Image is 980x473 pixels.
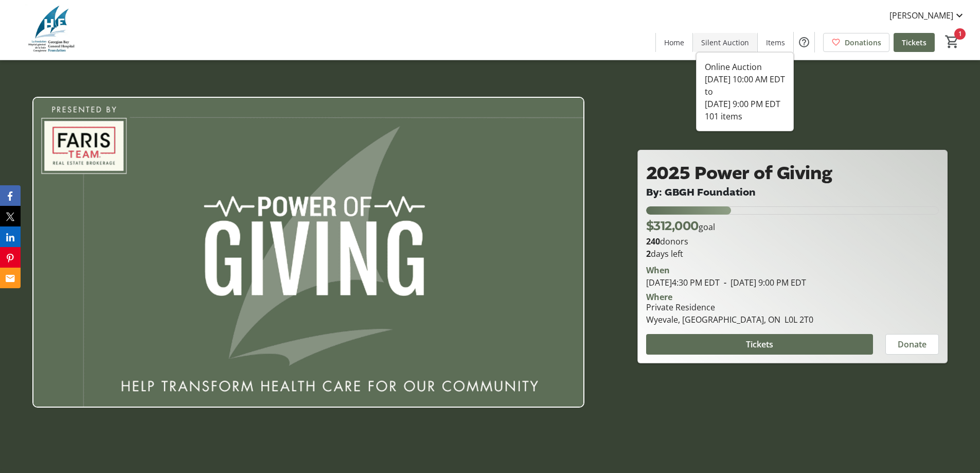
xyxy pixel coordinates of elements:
div: [DATE] 9:00 PM EDT [705,98,785,110]
span: Donations [845,37,881,48]
span: Silent Auction [701,37,749,48]
div: Online Auction [705,61,785,73]
span: By: GBGH Foundation [646,185,756,199]
button: Help [794,32,814,52]
div: When [646,264,670,276]
span: Donate [898,338,926,351]
span: $312,000 [646,218,699,233]
span: - [720,277,730,288]
a: Home [656,33,692,52]
div: Private Residence [646,301,813,313]
button: Tickets [646,334,873,355]
a: Items [758,33,793,52]
button: [PERSON_NAME] [881,7,974,24]
span: Home [664,37,684,48]
span: Tickets [746,338,773,351]
button: Cart [943,32,961,51]
a: Tickets [894,33,935,52]
button: Donate [885,334,939,355]
b: 240 [646,236,660,247]
p: days left [646,248,939,260]
span: 2025 Power of Giving [646,161,832,186]
img: Campaign CTA Media Photo [32,97,584,408]
div: Where [646,293,672,301]
img: Georgian Bay General Hospital Foundation's Logo [6,4,98,56]
span: [DATE] 4:30 PM EDT [646,277,720,288]
p: goal [646,217,715,235]
div: 101 items [705,110,785,122]
span: [DATE] 9:00 PM EDT [720,277,806,288]
div: to [705,85,785,98]
a: Silent Auction [693,33,757,52]
a: Donations [823,33,889,52]
span: Items [766,37,785,48]
p: donors [646,235,939,248]
div: [DATE] 10:00 AM EDT [705,73,785,85]
div: 28.979166666666668% of fundraising goal reached [646,206,939,215]
span: [PERSON_NAME] [889,9,953,22]
span: Tickets [902,37,926,48]
span: 2 [646,248,651,259]
div: Wyevale, [GEOGRAPHIC_DATA], ON L0L 2T0 [646,313,813,326]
